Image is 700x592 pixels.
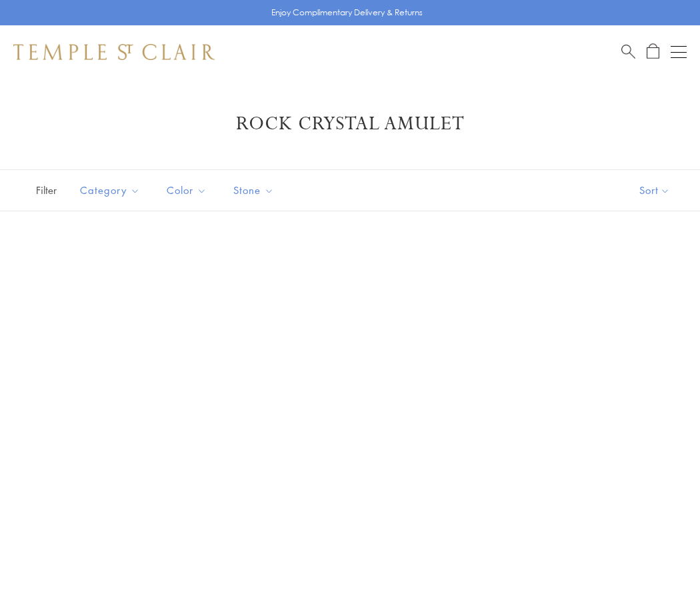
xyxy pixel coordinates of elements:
[70,175,150,205] button: Category
[671,44,687,60] button: Open navigation
[13,44,215,60] img: Temple St. Clair
[157,175,217,205] button: Color
[609,170,700,211] button: Show sort by
[227,182,284,199] span: Stone
[271,6,423,19] p: Enjoy Complimentary Delivery & Returns
[73,182,150,199] span: Category
[160,182,217,199] span: Color
[621,43,635,60] a: Search
[647,43,659,60] a: Open Shopping Bag
[223,175,284,205] button: Stone
[33,112,667,136] h1: Rock Crystal Amulet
